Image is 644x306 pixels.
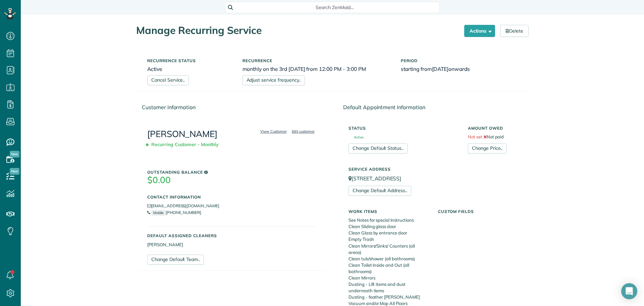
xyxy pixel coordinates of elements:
h5: Amount Owed [468,126,518,130]
h5: Default Assigned Cleaners [147,233,317,238]
h1: Manage Recurring Service [136,25,459,36]
h5: Period [401,58,518,63]
h6: monthly on the 3rd [DATE] from 12:00 PM - 3:00 PM [243,66,391,72]
li: Empty Trash [348,236,428,243]
button: Actions [464,25,495,37]
h5: Outstanding Balance [147,170,317,174]
h5: Contact Information [147,195,317,199]
h5: Service Address [348,167,518,171]
span: Active [348,136,363,139]
a: Delete [500,25,529,37]
li: Clean Mirrors [348,275,428,281]
li: [EMAIL_ADDRESS][DOMAIN_NAME] [147,203,317,209]
div: Open Intercom Messenger [621,283,637,299]
a: Change Price.. [468,143,506,154]
li: Dusting - feather [PERSON_NAME] [348,294,428,300]
h5: Custom Fields [438,209,518,214]
h5: Recurrence [243,58,391,63]
span: [DATE] [432,65,449,72]
a: Adjust service frequency.. [243,75,305,85]
span: Recurring Customer - Monthly [147,139,221,150]
div: Not paid [463,123,523,154]
span: Not set [468,134,482,139]
p: [STREET_ADDRESS] [348,175,518,182]
li: [PERSON_NAME] [147,242,317,248]
h5: Status [348,126,458,130]
small: Mobile [151,210,166,216]
span: New [10,168,19,175]
a: Change Default Team.. [147,255,204,265]
h5: Recurrence status [147,58,232,63]
a: Cancel Service.. [147,75,189,85]
li: See Notes for special Instructions [348,217,428,223]
a: Edit customer [290,128,317,134]
div: Customer Information [137,98,327,117]
li: Clean Toilet Inside and Out (all bathrooms) [348,262,428,275]
li: Clean Sliding glass door [348,223,428,230]
div: Default Appointment Information [338,98,528,117]
span: New [10,151,19,158]
a: [PERSON_NAME] [147,128,217,139]
a: Change Default Address.. [348,186,411,196]
li: Dusting - Lift items and dust underneath items [348,281,428,294]
a: View Customer [258,128,289,134]
h6: Active [147,66,232,72]
h5: Work Items [348,209,428,214]
a: Mobile[PHONE_NUMBER] [147,210,201,215]
li: Clean tub/shower (all bathrooms) [348,256,428,262]
h3: $0.00 [147,175,317,185]
a: Change Default Status.. [348,143,408,154]
li: Clean Mirrors/Sinks/ Counters (all areas) [348,243,428,256]
li: Clean Glass by entrance door [348,230,428,236]
h6: starting from onwards [401,66,518,72]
